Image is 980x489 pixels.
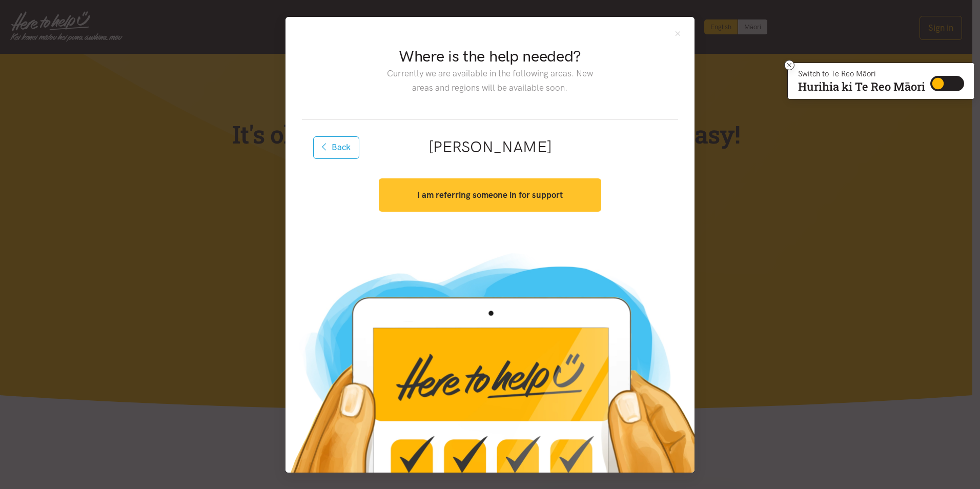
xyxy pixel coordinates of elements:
strong: I am referring someone in for support [417,190,563,200]
p: Switch to Te Reo Māori [798,71,925,77]
button: I am referring someone in for support [379,178,601,212]
p: Currently we are available in the following areas. New areas and regions will be available soon. [379,67,601,94]
button: Close [673,29,682,38]
button: Back [313,136,359,159]
h2: [PERSON_NAME] [318,136,662,158]
h2: Where is the help needed? [379,46,601,67]
p: Hurihia ki Te Reo Māori [798,82,925,91]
